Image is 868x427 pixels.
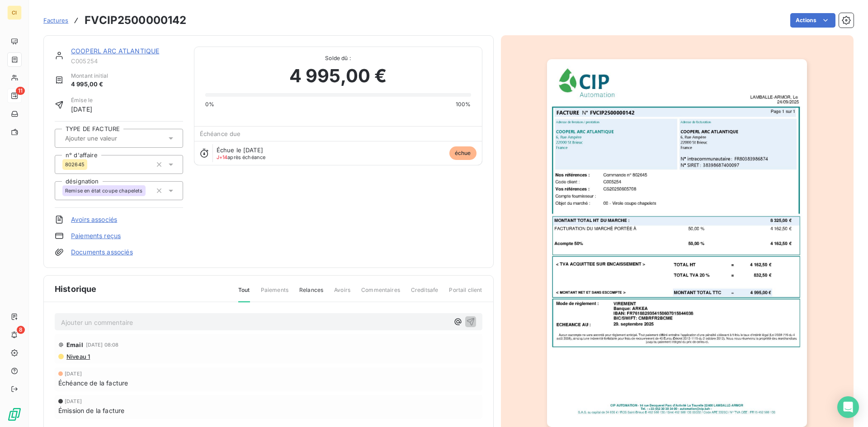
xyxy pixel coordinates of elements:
span: Paiements [261,286,288,301]
span: 8 [17,326,25,334]
h3: FVCIP2500000142 [85,12,186,28]
span: Émise le [71,96,93,104]
span: Niveau 1 [66,353,90,360]
span: Historique [55,283,97,295]
span: Émission de la facture [58,406,124,415]
span: Relances [299,286,323,301]
span: [DATE] [65,371,82,376]
span: 4 995,00 € [71,80,108,89]
span: Échéance due [200,130,241,137]
img: invoice_thumbnail [547,59,807,427]
span: Email [66,341,83,348]
a: COOPERL ARC ATLANTIQUE [71,47,159,55]
span: J+14 [217,154,228,160]
a: Paiements reçus [71,231,121,240]
span: Solde dû : [205,54,471,62]
span: Échéance de la facture [58,378,128,388]
span: Portail client [449,286,482,301]
a: Avoirs associés [71,215,117,224]
span: 802645 [65,162,85,167]
span: 0% [205,100,214,108]
span: Avoirs [334,286,350,301]
div: CI [7,5,22,20]
a: Factures [43,16,68,25]
span: Échue le [DATE] [217,146,263,154]
a: Documents associés [71,248,133,257]
span: 4 995,00 € [289,62,387,89]
span: Tout [238,286,250,302]
img: Logo LeanPay [7,407,22,422]
span: C005254 [71,57,183,65]
span: [DATE] [71,104,93,114]
span: [DATE] [65,399,82,404]
button: Actions [790,13,835,28]
span: Creditsafe [411,286,439,301]
input: Ajouter une valeur [64,134,155,142]
div: Open Intercom Messenger [837,396,859,418]
span: Factures [43,17,68,24]
span: 100% [456,100,471,108]
span: Remise en état coupe chapelets [65,188,143,193]
span: Montant initial [71,72,108,80]
span: 11 [16,87,25,95]
span: [DATE] 08:08 [86,342,119,347]
span: échue [449,146,476,160]
span: Commentaires [361,286,400,301]
span: après échéance [217,155,266,160]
